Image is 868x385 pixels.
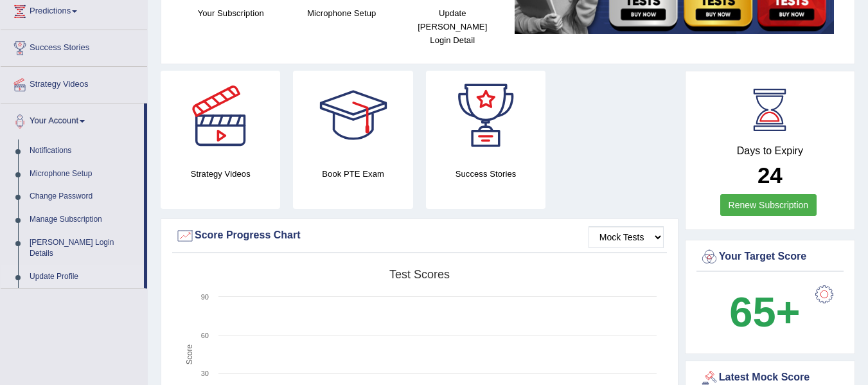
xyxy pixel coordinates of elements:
a: Update Profile [24,265,144,289]
a: Your Account [1,103,144,136]
h4: Strategy Videos [161,167,280,181]
a: Manage Subscription [24,208,144,231]
a: Renew Subscription [720,194,817,216]
h4: Microphone Setup [293,6,391,20]
h4: Your Subscription [182,6,280,20]
b: 65+ [729,289,800,336]
div: Your Target Score [700,247,840,267]
h4: Success Stories [426,167,545,181]
b: 24 [757,163,783,188]
a: Strategy Videos [1,67,147,99]
a: Success Stories [1,30,147,62]
a: Change Password [24,185,144,208]
text: 90 [201,293,209,301]
h4: Book PTE Exam [293,167,412,181]
h4: Update [PERSON_NAME] Login Detail [403,6,502,47]
a: Notifications [24,139,144,163]
tspan: Test scores [389,268,450,281]
text: 30 [201,370,209,377]
h4: Days to Expiry [700,145,840,157]
text: 60 [201,332,209,339]
div: Score Progress Chart [175,226,664,246]
a: [PERSON_NAME] Login Details [24,231,144,265]
a: Microphone Setup [24,163,144,186]
tspan: Score [185,345,194,365]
